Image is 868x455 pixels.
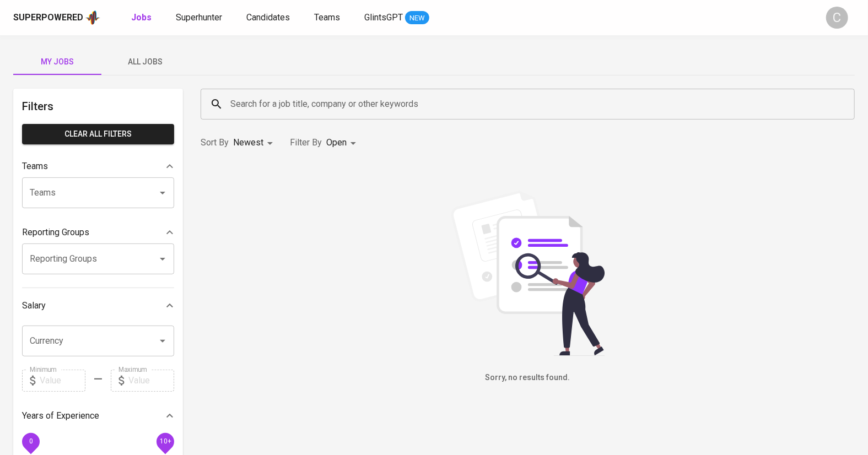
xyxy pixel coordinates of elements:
[155,333,170,349] button: Open
[314,12,340,23] span: Teams
[159,437,171,445] span: 10+
[233,133,277,153] div: Newest
[22,409,99,422] p: Years of Experience
[31,127,165,141] span: Clear All filters
[13,12,83,24] div: Superpowered
[131,12,152,23] b: Jobs
[108,55,183,69] span: All Jobs
[22,97,174,115] h6: Filters
[22,295,174,317] div: Salary
[364,12,403,23] span: GlintsGPT
[22,226,89,239] p: Reporting Groups
[22,155,174,177] div: Teams
[826,7,848,29] div: C
[40,370,85,392] input: Value
[326,137,347,148] span: Open
[22,405,174,427] div: Years of Experience
[246,11,292,25] a: Candidates
[22,299,46,312] p: Salary
[22,124,174,144] button: Clear All filters
[176,12,222,23] span: Superhunter
[445,191,611,356] img: file_searching.svg
[201,136,229,149] p: Sort By
[13,9,100,26] a: Superpoweredapp logo
[314,11,342,25] a: Teams
[131,11,154,25] a: Jobs
[176,11,224,25] a: Superhunter
[155,185,170,201] button: Open
[29,437,33,445] span: 0
[233,136,263,149] p: Newest
[290,136,322,149] p: Filter By
[20,55,95,69] span: My Jobs
[246,12,290,23] span: Candidates
[364,11,429,25] a: GlintsGPT NEW
[128,370,174,392] input: Value
[326,133,360,153] div: Open
[22,160,48,173] p: Teams
[155,251,170,267] button: Open
[85,9,100,26] img: app logo
[405,13,429,24] span: NEW
[22,221,174,243] div: Reporting Groups
[201,372,855,384] h6: Sorry, no results found.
